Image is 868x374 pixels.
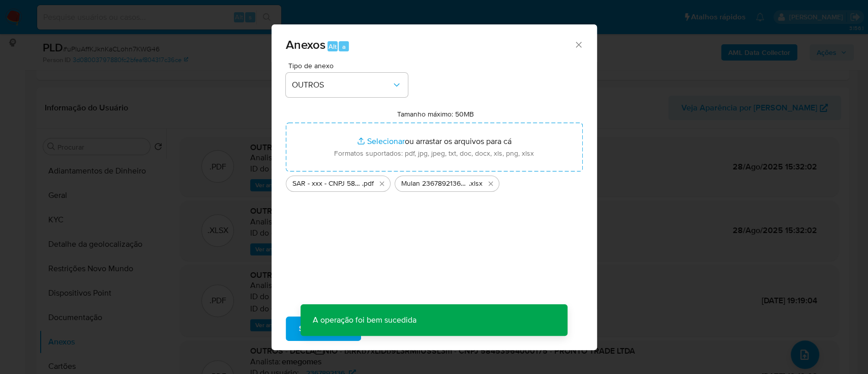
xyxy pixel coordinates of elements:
span: .pdf [362,179,374,189]
span: Subir arquivo [299,318,348,340]
span: Anexos [286,36,325,53]
span: SAR - xxx - CNPJ 58453964000175 - PRONTO TRADE LTDA [292,179,362,189]
button: Fechar [574,40,583,49]
span: Alt [328,42,337,51]
span: a [342,42,346,51]
span: Cancelar [378,318,411,340]
span: .xlsx [469,179,483,189]
button: OUTROS [286,73,408,97]
button: Excluir SAR - xxx - CNPJ 58453964000175 - PRONTO TRADE LTDA.pdf [376,178,388,190]
span: OUTROS [292,80,392,90]
ul: Arquivos selecionados [286,171,583,192]
span: Tipo de anexo [288,62,410,69]
label: Tamanho máximo: 50MB [397,109,474,119]
button: Subir arquivo [286,317,361,341]
p: A operação foi bem sucedida [301,304,429,336]
button: Excluir Mulan 2367892136_2025_08_27_17_34_29.xlsx [485,178,497,190]
span: Mulan 2367892136_2025_08_27_17_34_29 [401,179,469,189]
